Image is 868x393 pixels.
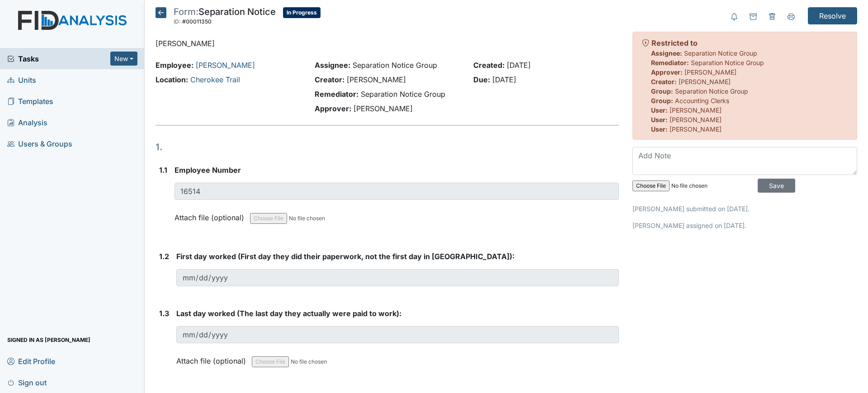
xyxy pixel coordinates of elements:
[156,38,619,49] p: [PERSON_NAME]
[651,106,668,114] strong: User:
[159,251,169,262] label: 1.2
[632,221,857,230] p: [PERSON_NAME] assigned on [DATE].
[651,87,673,95] strong: Group:
[174,7,276,27] div: Separation Notice
[156,140,619,154] h1: 1.
[651,125,668,133] strong: User:
[7,115,47,129] span: Analysis
[473,75,490,84] strong: Due:
[110,52,137,66] button: New
[473,61,505,70] strong: Created:
[315,104,351,113] strong: Approver:
[675,87,748,95] span: Separation Notice Group
[176,350,250,366] label: Attach file (optional)
[174,6,198,17] span: Form:
[315,75,344,84] strong: Creator:
[651,97,673,104] strong: Group:
[808,7,857,24] input: Resolve
[182,18,212,25] span: #00011350
[315,90,359,99] strong: Remediator:
[353,61,437,70] span: Separation Notice Group
[196,61,255,70] a: [PERSON_NAME]
[7,137,72,151] span: Users & Groups
[315,61,350,70] strong: Assignee:
[492,75,516,84] span: [DATE]
[347,75,406,84] span: [PERSON_NAME]
[507,61,531,70] span: [DATE]
[7,354,55,368] span: Edit Profile
[670,116,722,123] span: [PERSON_NAME]
[679,78,731,85] span: [PERSON_NAME]
[670,125,722,133] span: [PERSON_NAME]
[159,165,167,175] label: 1.1
[684,68,736,76] span: [PERSON_NAME]
[651,116,668,123] strong: User:
[361,90,445,99] span: Separation Notice Group
[7,94,53,108] span: Templates
[632,204,857,213] p: [PERSON_NAME] submitted on [DATE].
[175,166,241,175] span: Employee Number
[175,207,248,223] label: Attach file (optional)
[7,333,90,347] span: Signed in as [PERSON_NAME]
[159,308,169,319] label: 1.3
[7,73,36,87] span: Units
[758,179,795,193] input: Save
[651,38,698,47] strong: Restricted to
[651,68,683,76] strong: Approver:
[174,18,181,25] span: ID:
[651,59,689,66] strong: Remediator:
[354,104,413,113] span: [PERSON_NAME]
[190,75,240,84] a: Cherokee Trail
[670,106,722,114] span: [PERSON_NAME]
[675,97,729,104] span: Accounting Clerks
[156,75,188,84] strong: Location:
[7,53,110,64] a: Tasks
[651,49,682,57] strong: Assignee:
[176,309,401,318] span: Last day worked (The last day they actually were paid to work):
[691,59,764,66] span: Separation Notice Group
[7,375,47,389] span: Sign out
[176,252,514,261] span: First day worked (First day they did their paperwork, not the first day in [GEOGRAPHIC_DATA]):
[156,61,193,70] strong: Employee:
[651,78,677,85] strong: Creator:
[684,49,757,57] span: Separation Notice Group
[283,7,321,18] span: In Progress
